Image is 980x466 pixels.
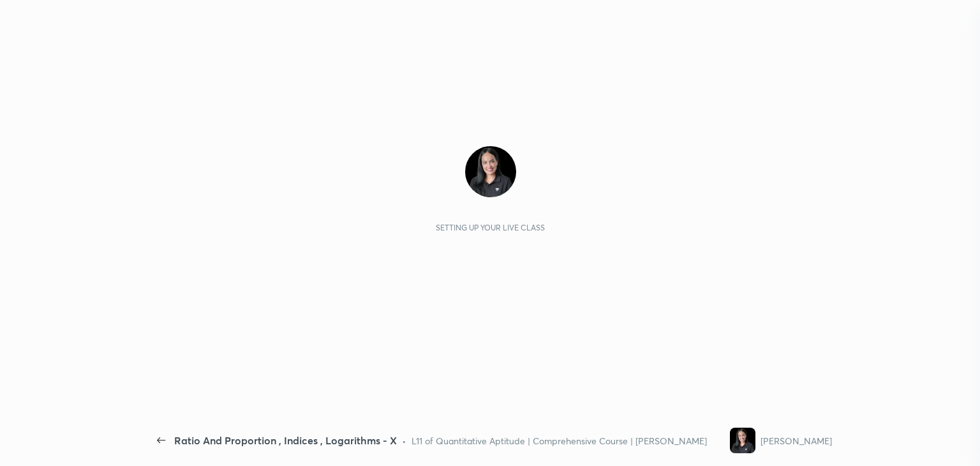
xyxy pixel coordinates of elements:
[436,223,545,232] div: Setting up your live class
[465,146,516,197] img: 3bd8f50cf52542888569fb27f05e67d4.jpg
[730,428,755,453] img: 3bd8f50cf52542888569fb27f05e67d4.jpg
[761,434,832,447] div: [PERSON_NAME]
[174,433,397,448] div: Ratio And Proportion , Indices , Logarithms - X
[402,434,406,447] div: •
[412,434,707,447] div: L11 of Quantitative Aptitude | Comprehensive Course | [PERSON_NAME]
